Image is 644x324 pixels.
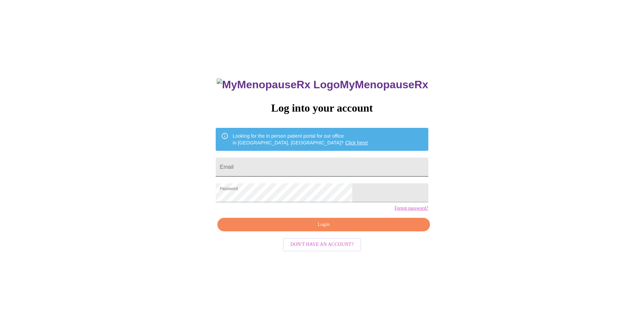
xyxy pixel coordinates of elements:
h3: MyMenopauseRx [217,78,428,91]
a: Click here! [345,140,368,145]
a: Don't have an account? [281,241,363,247]
img: MyMenopauseRx Logo [217,78,340,91]
span: Don't have an account? [290,240,354,249]
span: Login [225,221,422,229]
a: Forgot password? [395,206,428,211]
div: Looking for the in person patient portal for our office in [GEOGRAPHIC_DATA], [GEOGRAPHIC_DATA]? [233,130,368,149]
button: Don't have an account? [283,238,361,251]
h3: Log into your account [216,102,428,114]
button: Login [217,218,430,232]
